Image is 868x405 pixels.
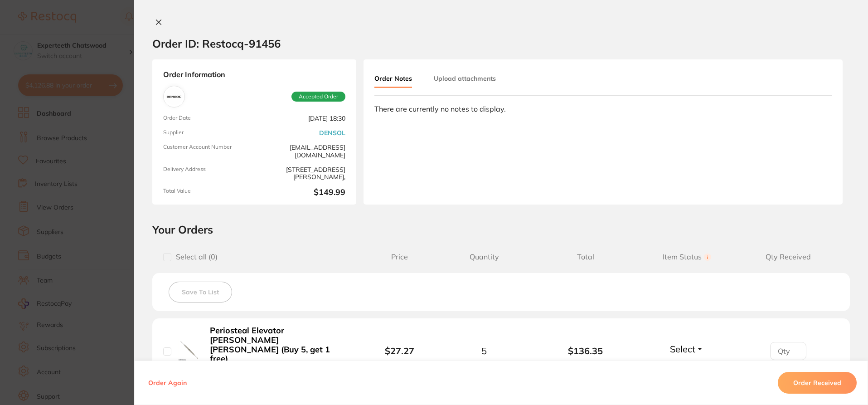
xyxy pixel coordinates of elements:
[152,223,850,236] h2: Your Orders
[152,37,281,50] h2: Order ID: Restocq- 91456
[207,326,353,376] button: Periosteal Elevator [PERSON_NAME] [PERSON_NAME] (Buy 5, get 1 free) Product Code: 103-419
[385,345,414,356] b: $27.27
[163,188,251,197] span: Total Value
[319,129,345,137] a: DENSOL
[169,282,232,303] button: Save To List
[163,144,251,158] span: Customer Account Number
[258,166,345,181] span: [STREET_ADDRESS][PERSON_NAME],
[433,253,535,261] span: Quantity
[258,188,345,197] b: $149.99
[778,372,857,394] button: Order Received
[434,70,496,87] button: Upload attachments
[210,326,350,364] b: Periosteal Elevator [PERSON_NAME] [PERSON_NAME] (Buy 5, get 1 free)
[163,166,251,181] span: Delivery Address
[165,88,183,105] img: DENSOL
[163,70,345,78] strong: Order Information
[374,70,412,88] button: Order Notes
[670,343,695,355] span: Select
[667,343,706,355] button: Select
[258,144,345,158] span: [EMAIL_ADDRESS][DOMAIN_NAME]
[171,253,218,261] span: Select all ( 0 )
[145,379,189,387] button: Order Again
[481,346,487,356] span: 5
[163,129,251,137] span: Supplier
[178,339,200,361] img: Periosteal Elevator Goldman Fox (Buy 5, get 1 free)
[737,253,839,261] span: Qty Received
[291,92,345,102] span: Accepted Order
[535,346,636,356] b: $136.35
[258,115,345,122] span: [DATE] 18:30
[636,253,738,261] span: Item Status
[535,253,636,261] span: Total
[374,105,832,113] div: There are currently no notes to display.
[366,253,433,261] span: Price
[770,342,806,360] input: Qty
[163,115,251,122] span: Order Date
